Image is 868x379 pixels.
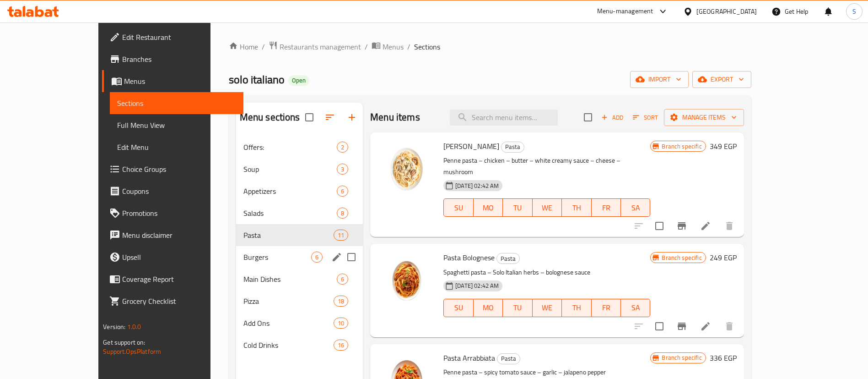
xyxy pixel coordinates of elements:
div: items [311,252,323,263]
span: Select all sections [300,108,319,127]
div: Main Dishes [243,274,337,285]
a: Coupons [102,180,243,202]
span: WE [536,201,558,214]
p: Penne pasta – spicy tomato sauce – garlic – jalapeno pepper [443,367,650,378]
span: Pasta [243,230,334,241]
span: solo italiano [229,69,285,90]
div: Appetizers6 [236,180,363,202]
span: Branch specific [658,142,705,151]
span: Soup [243,164,337,175]
span: Choice Groups [122,164,236,175]
div: Burgers [243,252,311,263]
span: Pasta Bolognese [443,251,495,264]
span: Open [288,77,309,84]
input: search [450,110,558,126]
span: SA [625,301,647,314]
a: Sections [110,92,243,114]
img: Pasta Bolognese [377,251,436,310]
p: Penne pasta – chicken – butter – white creamy sauce – cheese – mushroom [443,155,650,178]
div: Soup3 [236,158,363,180]
span: Pasta [497,353,520,364]
h2: Menu items [370,110,420,124]
button: Manage items [664,109,744,126]
a: Promotions [102,202,243,224]
div: items [334,296,348,307]
span: Select to update [650,317,669,336]
span: TU [507,301,528,314]
div: Add Ons [243,318,334,329]
span: TH [566,201,588,214]
span: Branch specific [658,253,705,262]
button: SU [443,299,473,317]
span: Salads [243,208,337,219]
span: Menus [383,41,404,52]
button: Add section [341,106,363,128]
div: Menu-management [597,6,653,17]
div: items [334,230,348,241]
a: Edit Restaurant [102,26,243,48]
span: MO [477,201,499,214]
span: Sort sections [319,106,341,128]
div: Offers:2 [236,136,363,158]
span: Select to update [650,216,669,236]
span: Pasta [497,253,519,264]
a: Coverage Report [102,268,243,290]
span: Pasta Arrabbiata [443,351,495,365]
span: Sections [414,41,440,52]
span: Menus [124,76,236,87]
span: [DATE] 02:42 AM [452,281,502,290]
span: import [637,74,681,85]
span: Promotions [122,208,236,219]
button: FR [592,198,621,217]
div: Salads8 [236,202,363,224]
span: 8 [337,209,348,218]
button: edit [330,250,344,264]
span: Cold Drinks [243,340,334,351]
span: 6 [337,275,348,284]
div: items [334,340,348,351]
button: Add [598,110,627,125]
span: 16 [334,341,348,350]
div: [GEOGRAPHIC_DATA] [696,6,757,16]
span: Full Menu View [117,120,236,131]
button: Branch-specific-item [671,315,693,337]
button: TH [562,299,591,317]
div: Pasta [501,142,524,153]
p: Spaghetti pasta – Solo Italian herbs – bolognese sauce [443,267,650,278]
span: S [852,6,856,16]
a: Edit Menu [110,136,243,158]
div: Add Ons10 [236,312,363,334]
h6: 349 EGP [710,140,737,153]
a: Support.OpsPlatform [103,346,161,357]
span: Add [600,112,625,123]
div: items [337,208,348,219]
a: Menu disclaimer [102,224,243,246]
div: items [334,318,348,329]
span: MO [477,301,499,314]
div: Pasta [497,353,520,364]
span: Grocery Checklist [122,296,236,307]
button: TU [503,198,532,217]
span: Select section [578,108,598,127]
div: items [337,274,348,285]
div: Open [288,75,309,86]
a: Upsell [102,246,243,268]
img: Alfredo Pasta [377,140,436,198]
span: Edit Restaurant [122,32,236,43]
span: Sort [633,112,658,123]
span: 6 [337,187,348,196]
span: [DATE] 02:42 AM [452,181,502,190]
a: Edit menu item [700,220,711,231]
a: Grocery Checklist [102,290,243,312]
a: Menus [372,41,404,53]
li: / [262,41,265,52]
div: Pizza [243,296,334,307]
span: [PERSON_NAME] [443,139,499,153]
span: Sort items [627,110,664,125]
span: FR [595,301,617,314]
span: 6 [312,253,322,262]
h2: Menu sections [240,110,300,124]
button: Branch-specific-item [671,215,693,237]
